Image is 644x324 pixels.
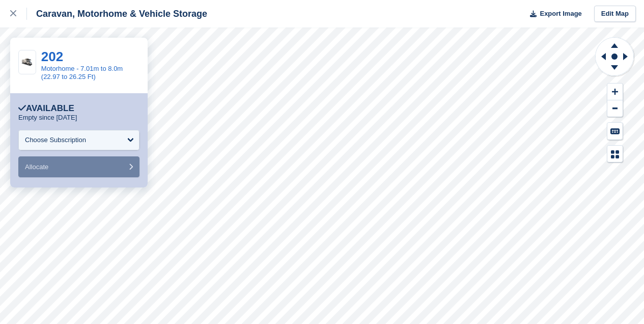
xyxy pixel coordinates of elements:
img: Motorhome%20Pic.jpg [19,58,36,67]
button: Keyboard Shortcuts [607,123,623,140]
p: Empty since [DATE] [18,114,77,122]
a: 202 [41,49,63,64]
div: Caravan, Motorhome & Vehicle Storage [27,8,207,20]
button: Allocate [18,156,139,177]
div: Available [18,103,74,114]
a: Motorhome - 7.01m to 8.0m (22.97 to 26.25 Ft) [41,65,123,80]
button: Export Image [524,6,582,22]
button: Zoom In [607,84,623,100]
button: Map Legend [607,146,623,163]
button: Zoom Out [607,100,623,117]
div: Choose Subscription [25,135,86,145]
span: Export Image [540,9,581,19]
span: Allocate [25,163,48,171]
a: Edit Map [594,6,636,22]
